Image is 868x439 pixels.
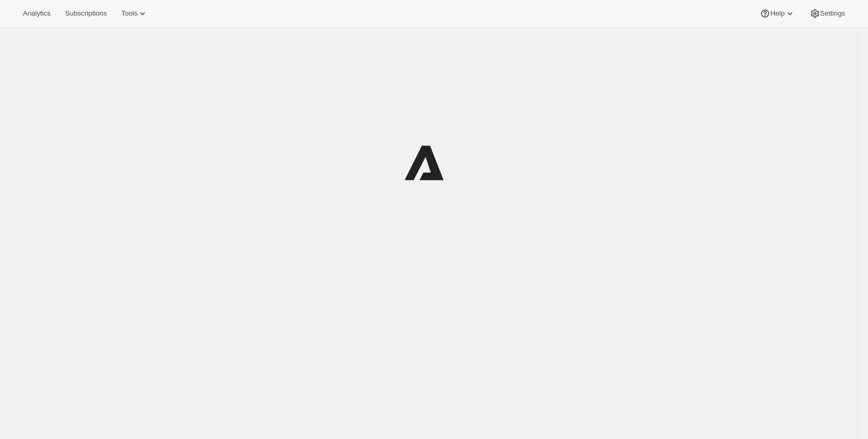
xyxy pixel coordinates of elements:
[121,9,137,18] span: Tools
[17,6,57,21] button: Analytics
[115,6,154,21] button: Tools
[59,6,113,21] button: Subscriptions
[23,9,50,18] span: Analytics
[820,9,845,18] span: Settings
[804,6,851,21] button: Settings
[754,6,801,21] button: Help
[65,9,107,18] span: Subscriptions
[770,9,784,18] span: Help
